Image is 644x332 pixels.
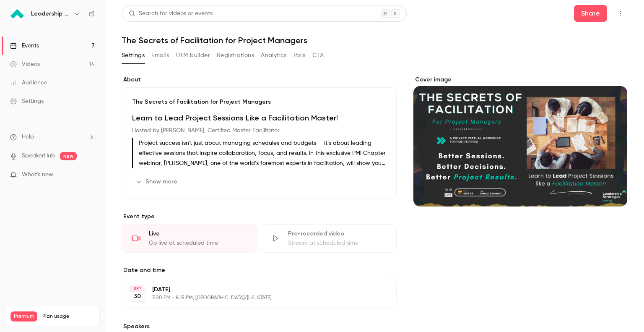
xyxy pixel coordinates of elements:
[10,7,24,21] img: Leadership Strategies - 2025 Webinars
[60,152,77,160] span: new
[152,295,352,301] p: 7:00 PM - 8:15 PM, [GEOGRAPHIC_DATA]/[US_STATE]
[217,49,254,62] button: Registrations
[129,9,213,18] div: Search for videos or events
[139,138,386,168] p: Project success isn't just about managing schedules and budgets — it’s about leading effective se...
[122,266,397,274] label: Date and time
[149,239,247,247] div: Go live at scheduled time
[132,98,386,106] p: The Secrets of Facilitation for Project Managers
[122,322,397,331] label: Speakers
[261,49,287,62] button: Analytics
[10,42,39,50] div: Events
[22,152,55,160] a: SpeakerHub
[10,97,44,105] div: Settings
[132,113,386,123] h1: Learn to Lead Project Sessions Like a Facilitation Master!
[261,224,397,253] div: Pre-recorded videoStream at scheduled time
[22,133,34,141] span: Help
[122,35,627,45] h1: The Secrets of Facilitation for Project Managers
[132,126,386,135] h6: Hosted by [PERSON_NAME], Certified Master Facilitator
[42,313,94,320] span: Plan usage
[413,76,627,207] section: Cover image
[312,49,324,62] button: CTA
[122,212,397,221] p: Event type
[152,285,352,294] p: [DATE]
[85,171,95,179] iframe: Noticeable Trigger
[122,224,257,253] div: LiveGo live at scheduled time
[132,175,182,188] button: Show more
[288,230,386,238] div: Pre-recorded video
[10,78,47,87] div: Audience
[10,311,37,322] span: Premium
[176,49,210,62] button: UTM builder
[122,49,145,62] button: Settings
[149,230,247,238] div: Live
[574,5,607,22] button: Share
[413,76,627,84] label: Cover image
[22,170,53,179] span: What's new
[134,292,141,301] p: 30
[10,60,40,68] div: Videos
[31,10,70,18] h6: Leadership Strategies - 2025 Webinars
[10,133,95,141] li: help-dropdown-opener
[288,239,386,247] div: Stream at scheduled time
[122,76,397,84] label: About
[151,49,169,62] button: Emails
[293,49,306,62] button: Polls
[130,286,145,292] div: SEP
